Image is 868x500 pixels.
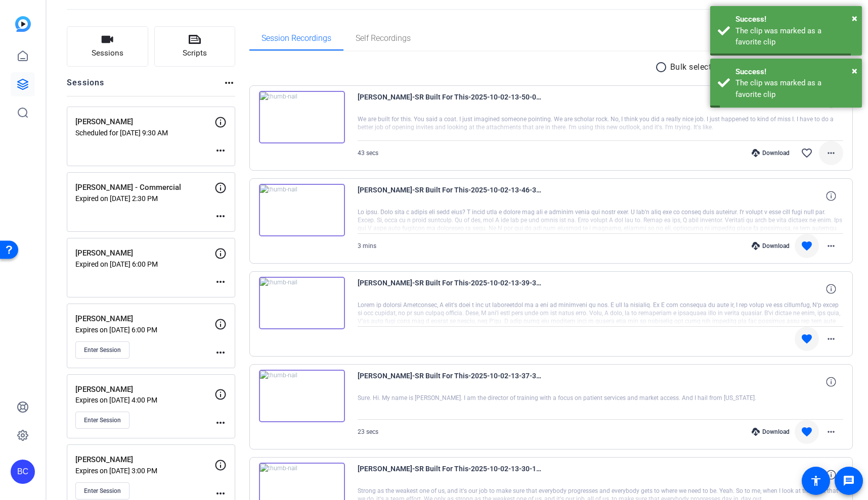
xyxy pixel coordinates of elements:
[75,116,214,128] p: [PERSON_NAME]
[852,63,857,78] button: Close
[735,14,854,25] div: Success!
[214,210,227,222] mat-icon: more_horiz
[214,346,227,359] mat-icon: more_horiz
[67,77,105,96] h2: Sessions
[75,247,214,259] p: [PERSON_NAME]
[259,277,345,329] img: thumb-nail
[183,47,207,59] span: Scripts
[825,240,837,252] mat-icon: more_horiz
[358,91,545,115] span: [PERSON_NAME]-SR Built For This-2025-10-02-13-50-05-517-0
[825,147,837,159] mat-icon: more_horiz
[358,277,545,301] span: [PERSON_NAME]-SR Built For This-2025-10-02-13-39-32-896-0
[825,426,837,438] mat-icon: more_horiz
[259,184,345,236] img: thumb-nail
[75,313,214,325] p: [PERSON_NAME]
[92,47,123,59] span: Sessions
[75,326,214,334] p: Expires on [DATE] 6:00 PM
[75,260,214,268] p: Expired on [DATE] 6:00 PM
[75,467,214,475] p: Expires on [DATE] 3:00 PM
[84,346,121,354] span: Enter Session
[735,25,854,48] div: The clip was marked as a favorite clip
[214,487,227,499] mat-icon: more_horiz
[358,428,378,435] span: 23 secs
[214,276,227,288] mat-icon: more_horiz
[75,412,129,429] button: Enter Session
[67,26,148,67] button: Sessions
[801,333,813,345] mat-icon: favorite
[852,12,857,24] span: ×
[670,61,712,73] p: Bulk select
[75,482,129,499] button: Enter Session
[358,242,376,249] span: 3 mins
[214,144,227,157] mat-icon: more_horiz
[262,34,331,42] span: Session Recordings
[259,91,345,143] img: thumb-nail
[84,416,121,424] span: Enter Session
[735,66,854,78] div: Success!
[75,396,214,404] p: Expires on [DATE] 4:00 PM
[852,65,857,77] span: ×
[358,149,378,157] span: 43 secs
[747,428,795,436] div: Download
[75,454,214,466] p: [PERSON_NAME]
[75,341,129,359] button: Enter Session
[810,475,822,487] mat-icon: accessibility
[801,240,813,252] mat-icon: favorite
[825,333,837,345] mat-icon: more_horiz
[358,463,545,487] span: [PERSON_NAME]-SR Built For This-2025-10-02-13-30-11-837-0
[75,194,214,203] p: Expired on [DATE] 2:30 PM
[358,184,545,208] span: [PERSON_NAME]-SR Built For This-2025-10-02-13-46-33-637-0
[655,61,670,73] mat-icon: radio_button_unchecked
[84,487,121,495] span: Enter Session
[852,11,857,26] button: Close
[356,34,411,42] span: Self Recordings
[214,417,227,429] mat-icon: more_horiz
[801,147,813,159] mat-icon: favorite_border
[801,426,813,438] mat-icon: favorite
[15,16,31,32] img: blue-gradient.svg
[75,182,214,193] p: [PERSON_NAME] - Commercial
[75,384,214,395] p: [PERSON_NAME]
[735,77,854,100] div: The clip was marked as a favorite clip
[358,370,545,394] span: [PERSON_NAME]-SR Built For This-2025-10-02-13-37-38-423-0
[259,370,345,422] img: thumb-nail
[843,475,855,487] mat-icon: message
[747,149,795,157] div: Download
[154,26,236,67] button: Scripts
[747,242,795,250] div: Download
[223,77,235,89] mat-icon: more_horiz
[75,129,214,137] p: Scheduled for [DATE] 9:30 AM
[11,460,35,484] div: BC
